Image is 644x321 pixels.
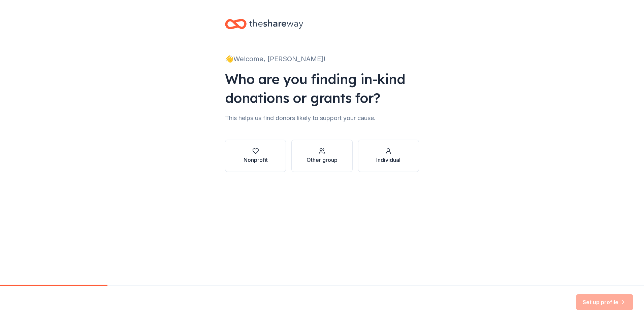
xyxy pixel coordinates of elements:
[358,140,419,172] button: Individual
[307,156,337,164] div: Other group
[244,156,268,164] div: Nonprofit
[225,113,419,123] div: This helps us find donors likely to support your cause.
[376,156,400,164] div: Individual
[225,53,419,64] div: 👋 Welcome, [PERSON_NAME]!
[291,140,352,172] button: Other group
[225,140,286,172] button: Nonprofit
[225,70,419,107] div: Who are you finding in-kind donations or grants for?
